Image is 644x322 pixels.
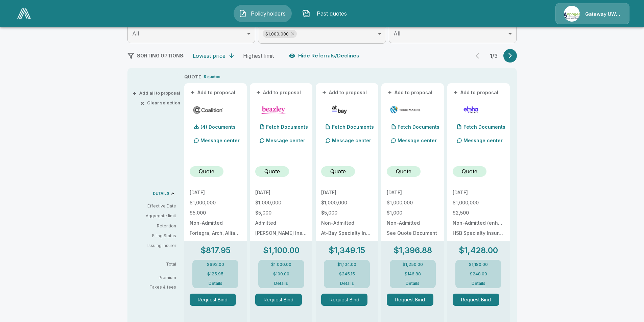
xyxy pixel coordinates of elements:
[249,9,287,18] span: Policyholders
[140,101,144,105] span: ×
[470,272,487,276] p: $248.00
[393,30,400,37] span: All
[190,89,237,96] button: +Add to proposal
[255,294,302,306] button: Request Bind
[184,74,201,80] p: QUOTE
[387,221,438,225] p: Non-Admitted
[193,52,225,59] div: Lowest price
[192,105,224,115] img: coalitioncyber
[322,90,326,95] span: +
[459,246,498,254] p: $1,428.00
[387,190,438,195] p: [DATE]
[329,246,365,254] p: $1,349.15
[266,125,308,129] p: Fetch Documents
[453,89,500,96] button: +Add to proposal
[453,190,504,195] p: [DATE]
[133,203,176,209] p: Effective Date
[333,281,360,286] button: Details
[190,200,241,205] p: $1,000,000
[393,246,432,254] p: $1,396.88
[255,190,307,195] p: [DATE]
[264,167,280,175] p: Quote
[321,294,373,306] span: Request Bind
[266,137,305,144] p: Message center
[133,262,182,266] p: Total
[142,101,180,105] button: ×Clear selection
[399,281,426,286] button: Details
[191,90,195,95] span: +
[321,200,373,205] p: $1,000,000
[339,272,355,276] p: $245.15
[255,89,303,96] button: +Add to proposal
[455,105,487,115] img: elphacyberenhanced
[453,200,504,205] p: $1,000,000
[190,294,236,306] button: Request Bind
[234,5,292,22] button: Policyholders IconPolicyholders
[190,190,241,195] p: [DATE]
[321,231,373,236] p: At-Bay Specialty Insurance Company
[453,221,504,225] p: Non-Admitted (enhanced)
[387,231,438,236] p: See Quote Document
[321,89,368,96] button: +Add to proposal
[387,294,433,306] button: Request Bind
[398,125,439,129] p: Fetch Documents
[302,9,310,18] img: Past quotes Icon
[199,167,214,175] p: Quote
[453,231,504,236] p: HSB Specialty Insurance Company: rated "A++" by A.M. Best (20%), AXIS Surplus Insurance Company: ...
[258,105,289,115] img: beazleycyber
[133,233,176,239] p: Filing Status
[255,231,307,236] p: Beazley Insurance Company, Inc.
[388,90,392,95] span: +
[287,49,362,62] button: Hide Referrals/Declines
[190,231,241,236] p: Fortegra, Arch, Allianz, Aspen, Vantage
[332,125,374,129] p: Fetch Documents
[453,294,504,306] span: Request Bind
[268,281,295,286] button: Details
[255,200,307,205] p: $1,000,000
[389,105,421,115] img: tmhcccyber
[190,294,241,306] span: Request Bind
[321,210,373,215] p: $5,000
[453,210,504,215] p: $2,500
[398,137,437,144] p: Message center
[200,137,240,144] p: Message center
[132,30,139,37] span: All
[297,5,355,22] button: Past quotes IconPast quotes
[462,167,477,175] p: Quote
[263,246,300,254] p: $1,100.00
[453,294,499,306] button: Request Bind
[153,192,169,195] p: DETAILS
[133,276,182,280] p: Premium
[243,52,274,59] div: Highest limit
[200,246,231,254] p: $817.95
[403,263,423,267] p: $1,250.00
[133,243,176,249] p: Issuing Insurer
[321,221,373,225] p: Non-Admitted
[263,30,297,38] div: $1,000,000
[133,213,176,219] p: Aggregate limit
[332,137,371,144] p: Message center
[321,294,368,306] button: Request Bind
[396,167,411,175] p: Quote
[387,89,434,96] button: +Add to proposal
[454,90,458,95] span: +
[133,223,176,229] p: Retention
[463,125,505,129] p: Fetch Documents
[465,281,492,286] button: Details
[190,210,241,215] p: $5,000
[134,91,180,95] button: +Add all to proposal
[133,91,137,95] span: +
[337,263,356,267] p: $1,104.00
[255,294,307,306] span: Request Bind
[256,90,260,95] span: +
[321,190,373,195] p: [DATE]
[202,281,229,286] button: Details
[207,263,224,267] p: $692.00
[463,137,503,144] p: Message center
[133,285,182,289] p: Taxes & fees
[239,9,247,18] img: Policyholders Icon
[17,8,31,19] img: AA Logo
[324,105,355,115] img: atbaycybersurplus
